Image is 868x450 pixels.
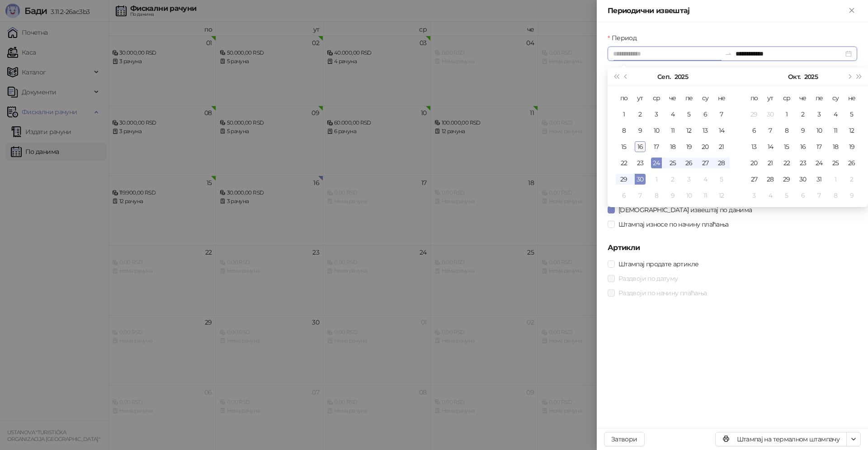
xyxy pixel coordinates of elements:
[616,187,632,204] td: 2025-10-06
[684,141,694,152] div: 19
[746,122,762,139] td: 2025-10-06
[725,50,732,57] span: to
[846,109,857,120] div: 5
[665,139,681,155] td: 2025-09-18
[814,141,825,152] div: 17
[797,158,808,168] div: 23
[684,190,694,201] div: 10
[681,122,697,139] td: 2025-09-12
[746,155,762,171] td: 2025-10-20
[713,122,730,139] td: 2025-09-14
[616,90,632,106] th: по
[814,109,825,120] div: 3
[667,190,678,201] div: 9
[844,187,860,204] td: 2025-11-09
[665,122,681,139] td: 2025-09-11
[795,90,811,106] th: че
[811,155,827,171] td: 2025-10-24
[684,174,694,185] div: 3
[716,125,727,136] div: 14
[615,274,681,283] span: Раздвоји по датуму
[681,155,697,171] td: 2025-09-26
[648,171,665,187] td: 2025-10-01
[681,187,697,204] td: 2025-10-10
[616,106,632,122] td: 2025-09-01
[781,174,792,185] div: 29
[608,242,857,253] h5: Артикли
[665,187,681,204] td: 2025-10-09
[746,139,762,155] td: 2025-10-13
[762,171,778,187] td: 2025-10-28
[618,141,629,152] div: 15
[797,125,808,136] div: 9
[846,125,857,136] div: 12
[844,68,854,86] button: Следећи месец (PageDown)
[697,187,713,204] td: 2025-10-11
[648,106,665,122] td: 2025-09-03
[762,155,778,171] td: 2025-10-21
[618,174,629,185] div: 29
[781,158,792,168] div: 22
[635,190,646,201] div: 7
[608,33,642,43] label: Период
[765,125,776,136] div: 7
[846,5,857,16] button: Close
[713,171,730,187] td: 2025-10-05
[795,106,811,122] td: 2025-10-02
[632,90,648,106] th: ут
[778,171,795,187] td: 2025-10-29
[621,68,631,86] button: Претходни месец (PageUp)
[811,90,827,106] th: пе
[749,174,759,185] div: 27
[667,109,678,120] div: 4
[648,155,665,171] td: 2025-09-24
[797,190,808,201] div: 6
[665,171,681,187] td: 2025-10-02
[681,171,697,187] td: 2025-10-03
[781,125,792,136] div: 8
[846,158,857,168] div: 26
[765,190,776,201] div: 4
[830,125,841,136] div: 11
[797,109,808,120] div: 2
[844,155,860,171] td: 2025-10-26
[795,122,811,139] td: 2025-10-09
[716,190,727,201] div: 12
[846,174,857,185] div: 2
[844,90,860,106] th: не
[635,174,646,185] div: 30
[667,174,678,185] div: 2
[667,125,678,136] div: 11
[778,122,795,139] td: 2025-10-08
[648,90,665,106] th: ср
[778,90,795,106] th: ср
[713,155,730,171] td: 2025-09-28
[762,139,778,155] td: 2025-10-14
[632,139,648,155] td: 2025-09-16
[651,125,662,136] div: 10
[618,190,629,201] div: 6
[604,432,645,446] button: Затвори
[665,155,681,171] td: 2025-09-25
[615,205,755,215] span: [DEMOGRAPHIC_DATA] извештај по данима
[632,106,648,122] td: 2025-09-02
[811,106,827,122] td: 2025-10-03
[632,187,648,204] td: 2025-10-07
[778,187,795,204] td: 2025-11-05
[814,174,825,185] div: 31
[700,141,711,152] div: 20
[613,49,721,59] input: Период
[615,288,710,298] span: Раздвоји по начину плаћања
[651,141,662,152] div: 17
[618,125,629,136] div: 8
[762,106,778,122] td: 2025-09-30
[697,122,713,139] td: 2025-09-13
[635,109,646,120] div: 2
[697,106,713,122] td: 2025-09-06
[846,141,857,152] div: 19
[648,122,665,139] td: 2025-09-10
[715,432,847,446] button: Штампај на термалном штампачу
[665,90,681,106] th: че
[830,190,841,201] div: 8
[811,139,827,155] td: 2025-10-17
